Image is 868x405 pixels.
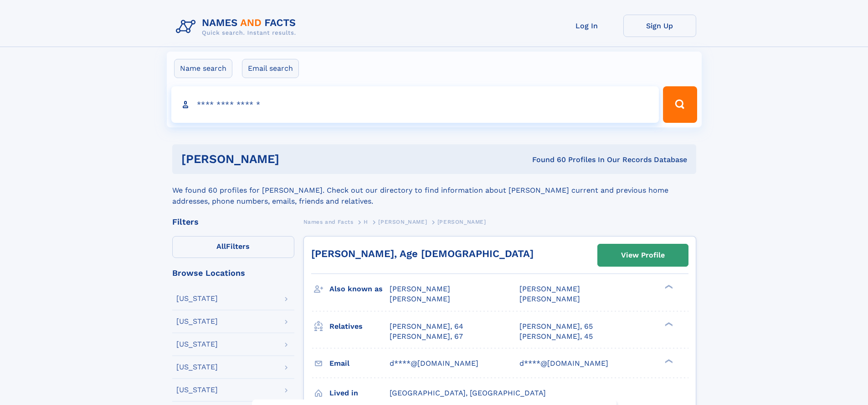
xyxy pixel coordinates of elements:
[242,59,299,78] label: Email search
[364,216,368,227] a: H
[303,216,354,227] a: Names and Facts
[663,358,673,364] div: ❯
[172,269,294,277] div: Browse Locations
[176,363,218,371] div: [US_STATE]
[519,321,593,331] a: [PERSON_NAME], 65
[378,216,427,227] a: [PERSON_NAME]
[378,219,427,225] span: [PERSON_NAME]
[437,219,486,225] span: [PERSON_NAME]
[329,356,390,371] h3: Email
[364,219,368,225] span: H
[390,331,463,342] a: [PERSON_NAME], 67
[390,389,546,397] span: [GEOGRAPHIC_DATA], [GEOGRAPHIC_DATA]
[172,174,696,207] div: We found 60 profiles for [PERSON_NAME]. Check out our directory to find information about [PERSON...
[406,155,687,165] div: Found 60 Profiles In Our Records Database
[550,15,623,37] a: Log In
[329,319,390,334] h3: Relatives
[519,331,593,342] a: [PERSON_NAME], 45
[329,385,390,401] h3: Lived in
[172,15,303,39] img: Logo Names and Facts
[663,86,697,123] button: Search Button
[176,386,218,394] div: [US_STATE]
[663,284,673,290] div: ❯
[390,284,450,293] span: [PERSON_NAME]
[390,321,463,331] a: [PERSON_NAME], 64
[174,59,232,78] label: Name search
[176,341,218,348] div: [US_STATE]
[176,318,218,325] div: [US_STATE]
[216,242,226,251] span: All
[172,236,294,258] label: Filters
[171,86,659,123] input: search input
[519,284,580,293] span: [PERSON_NAME]
[623,15,696,37] a: Sign Up
[598,244,688,266] a: View Profile
[311,248,534,259] a: [PERSON_NAME], Age [DEMOGRAPHIC_DATA]
[172,218,294,226] div: Filters
[176,295,218,302] div: [US_STATE]
[621,245,665,266] div: View Profile
[181,153,406,165] h1: [PERSON_NAME]
[519,295,580,303] span: [PERSON_NAME]
[329,281,390,297] h3: Also known as
[663,321,673,327] div: ❯
[390,295,450,303] span: [PERSON_NAME]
